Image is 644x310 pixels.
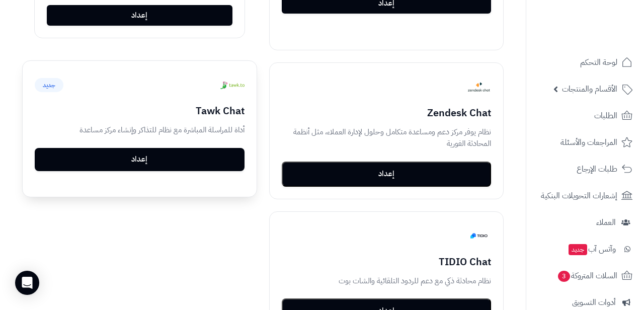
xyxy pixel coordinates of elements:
[532,50,638,74] a: لوحة التحكم
[15,271,39,295] div: Open Intercom Messenger
[568,242,616,256] span: وآتس آب
[560,135,617,149] span: المراجعات والأسئلة
[532,157,638,181] a: طلبات الإرجاع
[35,148,245,171] button: إعداد
[569,244,587,255] span: جديد
[282,275,492,287] p: نظام محادثة ذكي مع دعم للردود التلقائية والشات بوت
[467,75,491,99] img: Zendesk Chat
[577,162,617,176] span: طلبات الإرجاع
[282,126,492,149] p: نظام يوفر مركز دعم ومساعدة متكامل وحلول لإدارة العملاء، مثل أنظمة المحادثة الفورية
[47,5,232,26] a: إعداد
[532,264,638,288] a: السلات المتروكة3
[532,184,638,208] a: إشعارات التحويلات البنكية
[282,162,492,187] button: إعداد
[557,270,571,282] span: 3
[532,210,638,235] a: العملاء
[467,224,491,248] img: TIDIO Chat
[282,107,492,118] h3: Zendesk Chat
[532,237,638,261] a: وآتس آبجديد
[282,256,492,267] h3: TIDIO Chat
[596,215,616,229] span: العملاء
[580,55,617,69] span: لوحة التحكم
[35,124,245,136] p: أداة للمراسلة المباشرة مع نظام للتذاكر وإنشاء مركز مساعدة
[35,105,245,116] h3: Tawk Chat
[562,82,617,96] span: الأقسام والمنتجات
[541,189,617,203] span: إشعارات التحويلات البنكية
[35,78,63,92] span: جديد
[532,130,638,154] a: المراجعات والأسئلة
[594,109,617,123] span: الطلبات
[572,295,616,309] span: أدوات التسويق
[532,104,638,128] a: الطلبات
[576,8,634,29] img: logo-2.png
[557,269,617,283] span: السلات المتروكة
[220,73,245,97] img: Tawk.to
